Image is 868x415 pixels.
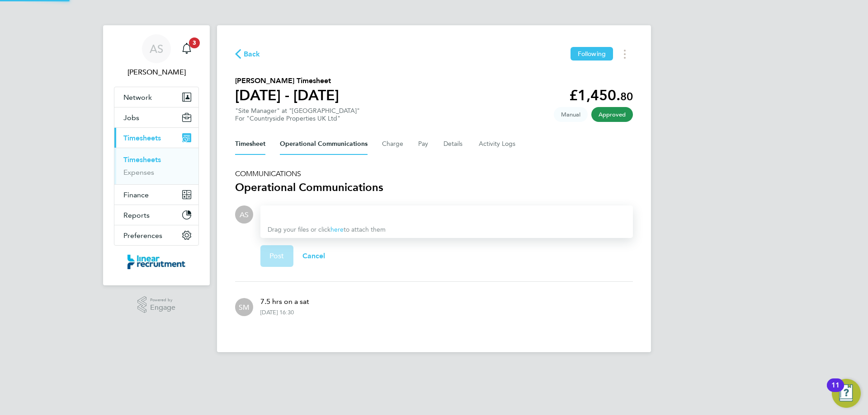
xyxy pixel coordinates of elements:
a: Expenses [123,168,154,177]
button: Reports [114,205,198,225]
p: 7.5 hrs on a sat [260,296,309,307]
button: Jobs [114,107,198,127]
span: Engage [150,304,175,312]
app-decimal: £1,450. [569,87,633,104]
span: 80 [620,90,633,103]
button: Details [443,133,464,155]
button: Preferences [114,225,198,245]
span: Following [578,50,606,58]
span: Network [123,93,152,102]
div: For "Countryside Properties UK Ltd" [235,115,360,122]
div: Alyssa Smith [235,205,253,224]
span: Drag your files or click to attach them [268,226,386,233]
a: Go to home page [114,255,199,269]
span: Cancel [302,252,325,260]
div: 11 [831,385,840,397]
div: "Site Manager" at "[GEOGRAPHIC_DATA]" [235,107,360,122]
span: Powered by [150,296,175,304]
span: Alyssa Smith [114,67,199,78]
div: Timesheets [114,148,198,184]
h1: [DATE] - [DATE] [235,86,339,104]
h3: Operational Communications [235,180,633,195]
button: Activity Logs [479,133,517,155]
div: [DATE] 16:30 [260,309,294,316]
button: Timesheets Menu [617,47,633,61]
span: Preferences [123,231,162,240]
span: Reports [123,211,150,219]
span: Back [244,49,260,60]
h5: COMMUNICATIONS [235,169,633,178]
h2: [PERSON_NAME] Timesheet [235,75,339,86]
span: This timesheet has been approved. [591,107,633,122]
span: AS [150,43,163,55]
button: Network [114,87,198,107]
img: linearrecruitment-logo-retina.png [127,255,185,269]
button: Following [571,47,613,61]
nav: Main navigation [103,25,210,285]
a: here [330,226,344,233]
button: Back [235,48,260,60]
button: Open Resource Center, 11 new notifications [832,379,861,408]
span: 3 [189,37,200,48]
span: AS [240,210,249,219]
span: This timesheet was manually created. [554,107,588,122]
button: Charge [382,133,404,155]
button: Cancel [293,245,335,267]
a: 3 [178,34,196,63]
a: Timesheets [123,155,161,164]
button: Operational Communications [280,133,368,155]
a: AS[PERSON_NAME] [114,34,199,78]
div: Steven McIntyre [235,298,253,316]
span: SM [239,302,250,312]
button: Timesheets [114,128,198,148]
span: Timesheets [123,134,161,142]
button: Finance [114,185,198,205]
span: Jobs [123,113,139,122]
button: Timesheet [235,133,265,155]
a: Powered byEngage [137,296,176,313]
button: Pay [418,133,429,155]
span: Finance [123,191,149,199]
